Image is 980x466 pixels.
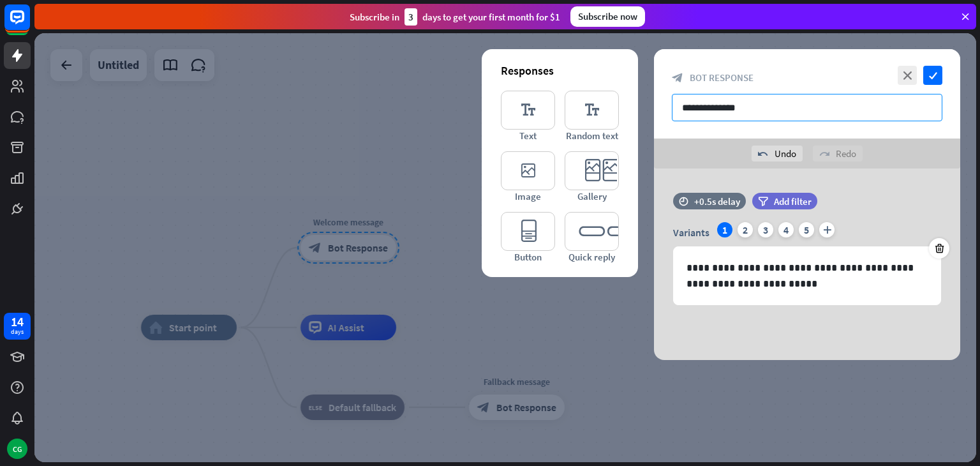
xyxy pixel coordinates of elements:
div: 4 [778,222,794,237]
a: 14 days [4,313,31,340]
div: Subscribe now [570,6,645,27]
i: check [923,66,942,85]
div: 1 [717,222,732,237]
span: Add filter [774,195,812,207]
div: days [11,327,24,336]
i: redo [819,149,829,159]
div: 3 [758,222,773,237]
button: Open LiveChat chat widget [10,5,48,43]
div: Subscribe in days to get your first month for $1 [350,8,560,26]
div: Redo [813,146,863,162]
div: 5 [799,222,814,237]
i: close [898,66,917,85]
span: Variants [673,226,709,239]
div: 2 [738,222,753,237]
div: CG [7,439,27,459]
i: plus [819,222,835,237]
div: 14 [11,316,24,327]
i: undo [758,149,768,159]
i: time [679,197,688,206]
div: 3 [405,8,417,26]
span: Bot Response [690,71,754,84]
i: filter [758,197,768,206]
div: Undo [752,146,803,162]
i: block_bot_response [672,72,683,84]
div: +0.5s delay [694,195,740,207]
